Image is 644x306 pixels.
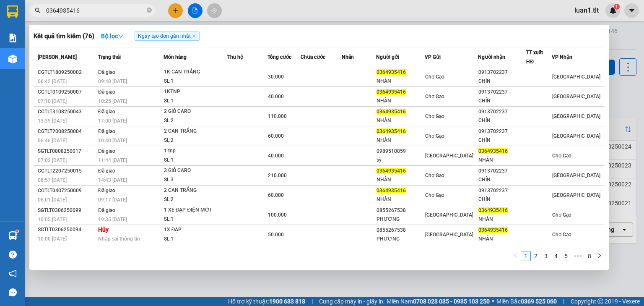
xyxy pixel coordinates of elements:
span: 30.000 [268,74,284,80]
a: 2 [531,251,540,261]
span: [PERSON_NAME] [38,54,77,60]
div: SL: 2 [164,116,227,126]
div: 1K CAN TRẮNG [164,68,227,77]
span: 09:48 [DATE] [98,78,127,84]
li: 8 [584,251,595,261]
li: Previous Page [511,251,521,261]
span: 40.000 [268,153,284,159]
span: Ngày tạo đơn gần nhất [135,31,200,41]
span: Chợ Gạo [425,133,444,139]
div: CGTLT2207250015 [38,167,96,175]
span: Đã giao [98,168,115,174]
span: [GEOGRAPHIC_DATA] [552,192,600,198]
div: 0855267538 [377,206,424,215]
span: 0364935416 [478,148,508,154]
div: 0855267538 [377,226,424,235]
a: 5 [561,251,571,261]
div: PHƯƠNG [377,235,424,243]
div: SGTLT0306250094 [38,225,96,234]
span: Chợ Gạo [425,173,444,178]
span: 40.000 [268,94,284,99]
div: CHÍN [478,195,526,204]
div: 0913702237 [478,245,526,254]
span: 10:05 [DATE] [38,217,67,222]
div: CGTLT0407250009 [38,186,96,195]
span: 110.000 [268,113,287,119]
img: logo-vxr [7,5,18,18]
span: [GEOGRAPHIC_DATA] [552,133,600,139]
div: 1KTNP [164,87,227,97]
span: Trạng thái [98,54,121,60]
span: [GEOGRAPHIC_DATA] [552,74,600,80]
span: 10:00 [DATE] [38,236,67,242]
div: SL: 2 [164,136,227,145]
span: 11:44 [DATE] [98,157,127,163]
div: CHÍN [478,175,526,184]
span: Chưa cước [301,54,325,60]
span: 06:46 [DATE] [38,138,67,144]
span: close-circle [147,8,152,13]
span: 19:35 [DATE] [98,217,127,222]
div: 3 GIỎ CARO [164,166,227,175]
div: NHÀN [478,235,526,243]
span: Đã giao [98,148,115,154]
li: 3 [541,251,551,261]
div: NHÀN [377,175,424,184]
span: close [192,34,196,38]
span: Chợ Gạo [552,153,571,159]
div: CGTLT0109250007 [38,88,96,97]
button: left [511,251,521,261]
div: SL: 1 [164,156,227,165]
button: Bộ lọcdown [94,29,130,43]
span: 09:17 [DATE] [98,197,127,203]
span: Đã giao [98,109,115,115]
span: Chợ Gạo [425,94,444,99]
div: 2 CAN [164,245,227,254]
div: CHÍN [478,136,526,145]
span: 0364935416 [377,109,406,115]
div: NHÀN [377,136,424,145]
img: warehouse-icon [8,231,17,240]
div: NHÀN [478,156,526,165]
a: 8 [585,251,594,261]
span: 07:02 [DATE] [38,157,67,163]
sup: 1 [16,230,18,233]
div: 2 CAN TRẮNG [164,186,227,195]
div: NHÀN [478,215,526,224]
span: 0364935416 [377,168,406,174]
div: 0989510859 [377,147,424,156]
div: CGTLT1809250002 [38,68,96,77]
span: Chợ Gạo [425,113,444,119]
span: 0364935416 [377,188,406,194]
span: Tổng cước [267,54,291,60]
span: 0364935416 [478,207,508,213]
span: Nhãn [342,54,354,60]
span: search [35,8,41,13]
span: right [597,253,602,258]
span: 06:01 [DATE] [38,197,67,203]
div: CHÍN [478,116,526,125]
div: 0913702237 [478,88,526,97]
div: CHÍN [478,77,526,86]
span: [GEOGRAPHIC_DATA] [552,113,600,119]
div: CGTLT2905250002 [38,245,96,254]
div: 0913702237 [478,68,526,77]
span: message [9,288,17,296]
span: TT xuất HĐ [526,50,543,65]
span: down [118,33,124,39]
span: [GEOGRAPHIC_DATA] [425,212,473,218]
span: 50.000 [268,232,284,238]
strong: Bộ lọc [101,33,124,39]
span: 14:43 [DATE] [98,177,127,183]
span: Đã giao [98,207,115,213]
li: Next Page [595,251,605,261]
span: close-circle [147,7,152,15]
div: NHÀN [377,116,424,125]
li: 2 [531,251,541,261]
span: 17:00 [DATE] [98,118,127,124]
span: 210.000 [268,173,287,178]
div: 2 CAN TRẮNG [164,127,227,136]
span: 100.000 [268,212,287,218]
h3: Kết quả tìm kiếm ( 76 ) [34,32,94,41]
span: [GEOGRAPHIC_DATA] [425,153,473,159]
